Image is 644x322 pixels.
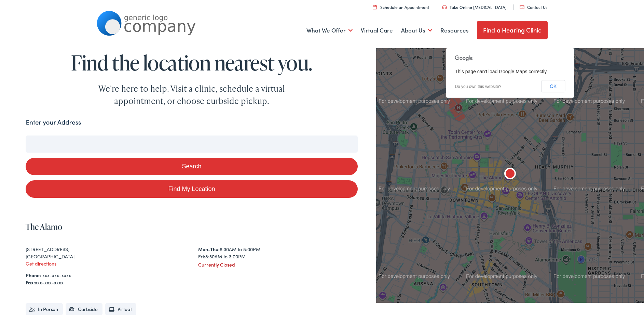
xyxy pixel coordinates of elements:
a: Contact Us [520,4,547,10]
a: xxx-xxx-xxxx [42,272,71,279]
a: Find My Location [26,180,357,198]
li: In Person [26,303,63,315]
a: What We Offer [306,18,353,43]
img: utility icon [373,5,377,9]
div: Currently Closed [198,261,357,268]
a: The Alamo [26,221,62,232]
div: [GEOGRAPHIC_DATA] [26,253,185,260]
span: This page can't load Google Maps correctly. [455,69,548,74]
a: Do you own this website? [455,84,501,89]
a: Virtual Care [361,18,393,43]
label: Enter your Address [26,117,81,127]
strong: Fax: [26,279,35,286]
div: [STREET_ADDRESS] [26,246,185,253]
div: xxx-xxx-xxxx [26,279,357,286]
li: Curbside [66,303,102,315]
button: OK [541,80,565,92]
a: Schedule an Appointment [373,4,429,10]
img: utility icon [442,5,447,9]
div: The Alamo [502,166,518,183]
h1: Find the location nearest you. [26,51,357,74]
input: Enter your address or zip code [26,136,357,153]
a: Resources [440,18,469,43]
a: Get directions [26,260,56,267]
a: About Us [401,18,432,43]
a: Find a Hearing Clinic [477,21,548,39]
strong: Phone: [26,272,41,279]
strong: Fri: [198,253,205,260]
div: We're here to help. Visit a clinic, schedule a virtual appointment, or choose curbside pickup. [82,82,301,107]
div: 8:30AM to 5:00PM 8:30AM to 3:00PM [198,246,357,260]
button: Search [26,158,357,175]
a: Take Online [MEDICAL_DATA] [442,4,507,10]
img: utility icon [520,5,524,9]
li: Virtual [105,303,136,315]
strong: Mon-Thu: [198,246,220,253]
